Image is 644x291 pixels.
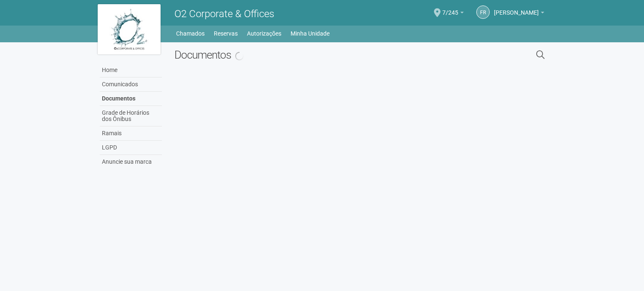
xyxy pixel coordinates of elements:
[442,1,458,16] span: 7/245
[100,77,162,92] a: Comunicados
[100,92,162,106] a: Documentos
[476,5,490,19] a: FR
[100,141,162,155] a: LGPD
[174,8,274,20] span: O2 Corporate & Offices
[176,28,205,39] a: Chamados
[291,28,330,39] a: Minha Unidade
[100,155,162,169] a: Anuncie sua marca
[235,52,244,60] img: spinner.png
[100,63,162,77] a: Home
[442,10,464,17] a: 7/245
[494,10,544,17] a: [PERSON_NAME]
[100,106,162,126] a: Grade de Horários dos Ônibus
[98,4,161,54] img: logo.jpg
[494,1,539,16] span: FRANCI RODRIGUES
[100,126,162,141] a: Ramais
[174,49,450,61] h2: Documentos
[214,28,238,39] a: Reservas
[247,28,281,39] a: Autorizações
